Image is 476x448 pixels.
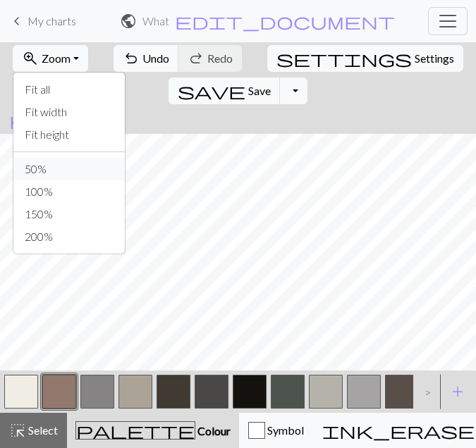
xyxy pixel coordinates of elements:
[114,45,179,72] button: Undo
[8,11,25,31] span: keyboard_arrow_left
[415,50,454,67] span: Settings
[76,421,195,440] span: palette
[13,101,125,123] button: Fit width
[42,51,71,65] span: Zoom
[13,123,125,146] button: Fit height
[28,14,76,27] span: My charts
[26,423,58,437] span: Select
[67,413,239,448] button: Colour
[195,424,231,437] span: Colour
[449,382,466,402] span: add
[169,77,281,104] button: Save
[178,81,245,101] span: save
[267,45,463,72] button: SettingsSettings
[276,49,412,68] span: settings
[13,203,125,225] button: 150%
[413,373,436,411] div: >
[9,111,77,130] span: help
[428,7,468,35] button: Toggle navigation
[13,180,125,203] button: 100%
[248,84,271,97] span: Save
[175,11,395,31] span: edit_document
[22,49,39,68] span: zoom_in
[13,225,125,248] button: 200%
[123,49,140,68] span: undo
[142,14,169,27] h2: WhatsApp Image [DATE] 8.22.51 PM.jpeg / Dibujo
[13,158,125,180] button: 50%
[120,11,137,31] span: public
[13,45,88,72] button: Zoom
[9,421,26,440] span: highlight_alt
[8,9,76,33] a: My charts
[265,423,304,437] span: Symbol
[142,51,169,65] span: Undo
[276,50,412,67] i: Settings
[13,78,125,101] button: Fit all
[239,413,313,448] button: Symbol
